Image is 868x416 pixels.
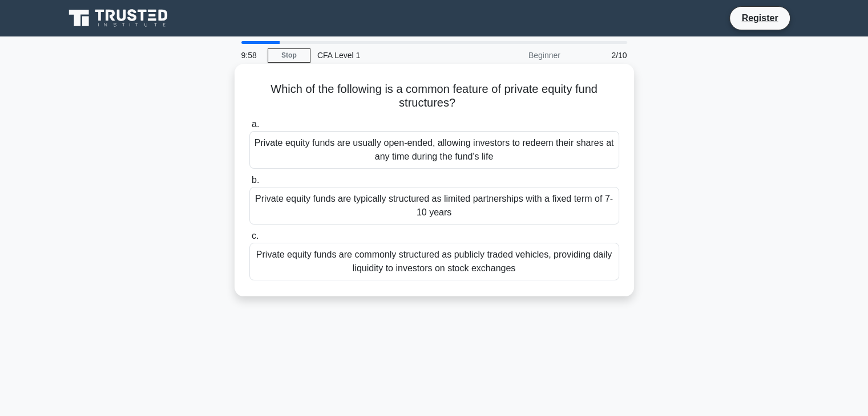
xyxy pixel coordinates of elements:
[467,44,567,67] div: Beginner
[235,44,268,67] div: 9:58
[249,131,619,169] div: Private equity funds are usually open-ended, allowing investors to redeem their shares at any tim...
[249,243,619,280] div: Private equity funds are commonly structured as publicly traded vehicles, providing daily liquidi...
[734,11,785,25] a: Register
[268,48,310,63] a: Stop
[252,119,259,129] span: a.
[252,231,259,240] span: c.
[252,175,259,185] span: b.
[248,82,620,111] h5: Which of the following is a common feature of private equity fund structures?
[310,44,467,67] div: CFA Level 1
[249,187,619,225] div: Private equity funds are typically structured as limited partnerships with a fixed term of 7-10 y...
[567,44,634,67] div: 2/10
